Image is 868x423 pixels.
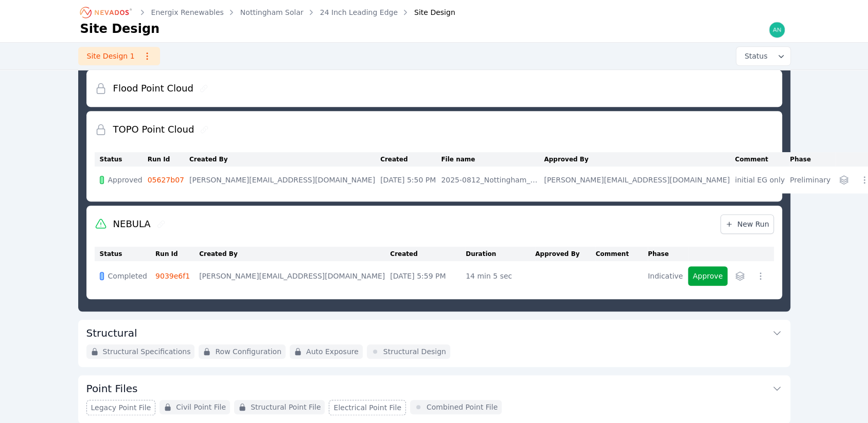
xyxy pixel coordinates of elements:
[86,375,782,400] button: Point Files
[790,152,836,167] th: Phase
[383,346,446,357] span: Structural Design
[688,266,727,286] button: Approve
[78,47,160,65] a: Site Design 1
[595,247,647,261] th: Comment
[113,217,151,231] h2: NEBULA
[148,152,189,167] th: Run Id
[199,247,390,261] th: Created By
[320,7,398,17] a: 24 Inch Leading Edge
[735,152,790,167] th: Comment
[535,247,595,261] th: Approved By
[735,175,785,185] div: initial EG only
[466,271,530,281] div: 14 min 5 sec
[400,7,455,17] div: Site Design
[189,167,380,193] td: [PERSON_NAME][EMAIL_ADDRESS][DOMAIN_NAME]
[103,346,191,357] span: Structural Specifications
[769,22,785,38] img: andrew@nevados.solar
[155,272,190,280] a: 9039e6f1
[251,402,321,412] span: Structural Point File
[155,247,199,261] th: Run Id
[380,167,441,193] td: [DATE] 5:50 PM
[113,81,193,96] h2: Flood Point Cloud
[151,7,224,17] a: Energix Renewables
[427,402,498,412] span: Combined Point File
[108,271,147,281] span: Completed
[189,152,380,167] th: Created By
[95,247,156,261] th: Status
[199,261,390,291] td: [PERSON_NAME][EMAIL_ADDRESS][DOMAIN_NAME]
[544,167,735,193] td: [PERSON_NAME][EMAIL_ADDRESS][DOMAIN_NAME]
[466,247,535,261] th: Duration
[648,247,688,261] th: Phase
[113,122,194,137] h2: TOPO Point Cloud
[86,381,138,396] h3: Point Files
[333,402,401,413] span: Electrical Point File
[91,402,151,413] span: Legacy Point File
[78,320,790,367] div: StructuralStructural SpecificationsRow ConfigurationAuto ExposureStructural Design
[86,320,782,344] button: Structural
[441,175,539,185] div: 2025-0812_Nottingham_oEG.csv
[176,402,226,412] span: Civil Point File
[86,326,137,340] h3: Structural
[544,152,735,167] th: Approved By
[736,47,790,65] button: Status
[380,152,441,167] th: Created
[108,175,143,185] span: Approved
[95,152,148,167] th: Status
[148,176,184,184] a: 05627b07
[390,247,466,261] th: Created
[441,152,544,167] th: File name
[648,271,683,281] div: Indicative
[240,7,304,17] a: Nottingham Solar
[720,214,774,234] a: New Run
[80,21,160,37] h1: Site Design
[790,175,830,185] div: Preliminary
[725,219,769,229] span: New Run
[80,4,455,21] nav: Breadcrumb
[740,51,768,61] span: Status
[215,346,281,357] span: Row Configuration
[390,261,466,291] td: [DATE] 5:59 PM
[306,346,359,357] span: Auto Exposure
